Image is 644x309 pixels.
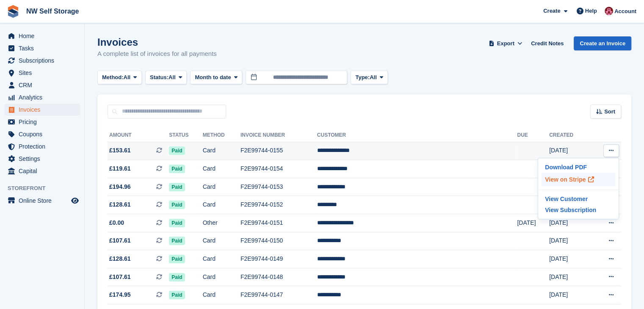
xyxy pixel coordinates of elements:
[109,290,131,299] span: £174.95
[19,67,69,79] span: Sites
[240,286,317,304] td: F2E99744-0147
[102,73,124,82] span: Method:
[4,55,80,66] a: menu
[542,162,615,173] a: Download PDF
[109,164,131,173] span: £119.61
[19,91,69,103] span: Analytics
[19,165,69,177] span: Capital
[19,79,69,91] span: CRM
[4,79,80,91] a: menu
[240,178,317,196] td: F2E99744-0153
[4,42,80,54] a: menu
[203,178,240,196] td: Card
[195,73,231,82] span: Month to date
[19,104,69,116] span: Invoices
[355,73,370,82] span: Type:
[19,195,69,207] span: Online Store
[240,160,317,178] td: F2E99744-0154
[604,108,615,116] span: Sort
[4,165,80,177] a: menu
[4,104,80,116] a: menu
[203,250,240,268] td: Card
[542,204,615,215] a: View Subscription
[23,4,82,18] a: NW Self Storage
[8,184,84,193] span: Storefront
[585,7,597,15] span: Help
[543,7,560,15] span: Create
[169,183,185,191] span: Paid
[351,71,388,85] button: Type: All
[542,173,615,186] a: View on Stripe
[203,232,240,250] td: Card
[240,250,317,268] td: F2E99744-0149
[240,214,317,232] td: F2E99744-0151
[19,153,69,165] span: Settings
[108,129,169,142] th: Amount
[549,286,591,304] td: [DATE]
[542,193,615,204] a: View Customer
[124,73,131,82] span: All
[549,214,591,232] td: [DATE]
[169,255,185,263] span: Paid
[109,254,131,263] span: £128.61
[97,36,217,48] h1: Invoices
[109,146,131,155] span: £153.61
[549,142,591,160] td: [DATE]
[528,36,567,50] a: Credit Notes
[203,286,240,304] td: Card
[203,268,240,286] td: Card
[240,196,317,214] td: F2E99744-0152
[150,73,169,82] span: Status:
[169,73,176,82] span: All
[19,55,69,66] span: Subscriptions
[4,195,80,207] a: menu
[19,116,69,128] span: Pricing
[203,160,240,178] td: Card
[549,232,591,250] td: [DATE]
[517,129,549,142] th: Due
[4,30,80,42] a: menu
[517,214,549,232] td: [DATE]
[169,129,202,142] th: Status
[574,36,631,50] a: Create an Invoice
[109,273,131,281] span: £107.61
[240,142,317,160] td: F2E99744-0155
[19,141,69,152] span: Protection
[317,129,517,142] th: Customer
[240,268,317,286] td: F2E99744-0148
[549,250,591,268] td: [DATE]
[19,30,69,42] span: Home
[169,237,185,245] span: Paid
[109,218,124,227] span: £0.00
[97,49,217,59] p: A complete list of invoices for all payments
[203,196,240,214] td: Card
[370,73,377,82] span: All
[169,219,185,227] span: Paid
[487,36,524,50] button: Export
[169,146,185,155] span: Paid
[203,142,240,160] td: Card
[145,71,187,85] button: Status: All
[4,128,80,140] a: menu
[169,201,185,209] span: Paid
[19,128,69,140] span: Coupons
[240,129,317,142] th: Invoice Number
[169,165,185,173] span: Paid
[4,91,80,103] a: menu
[169,291,185,299] span: Paid
[190,71,242,85] button: Month to date
[109,182,131,191] span: £194.96
[4,153,80,165] a: menu
[109,236,131,245] span: £107.61
[4,116,80,128] a: menu
[497,39,514,48] span: Export
[169,273,185,281] span: Paid
[203,214,240,232] td: Other
[605,7,613,15] img: Josh Vines
[240,232,317,250] td: F2E99744-0150
[4,141,80,152] a: menu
